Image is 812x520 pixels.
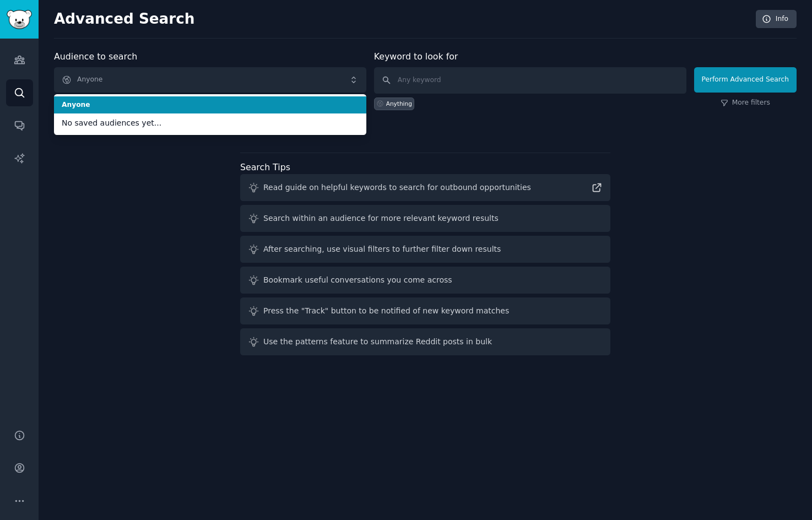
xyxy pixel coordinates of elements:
div: Press the "Track" button to be notified of new keyword matches [263,305,509,317]
div: After searching, use visual filters to further filter down results [263,243,501,255]
div: Search within an audience for more relevant keyword results [263,213,499,224]
a: Info [756,10,797,29]
a: More filters [721,98,770,108]
img: GummySearch logo [7,10,32,29]
ul: Anyone [54,94,366,135]
div: Read guide on helpful keywords to search for outbound opportunities [263,182,531,193]
span: Anyone [62,100,359,110]
span: No saved audiences yet... [62,117,359,129]
div: Bookmark useful conversations you come across [263,274,452,286]
button: Anyone [54,67,366,93]
label: Search Tips [240,162,290,172]
button: Perform Advanced Search [694,67,797,93]
h2: Advanced Search [54,10,750,28]
div: Anything [386,100,412,107]
input: Any keyword [374,67,686,94]
div: Use the patterns feature to summarize Reddit posts in bulk [263,336,492,348]
label: Keyword to look for [374,51,458,62]
label: Audience to search [54,51,137,62]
